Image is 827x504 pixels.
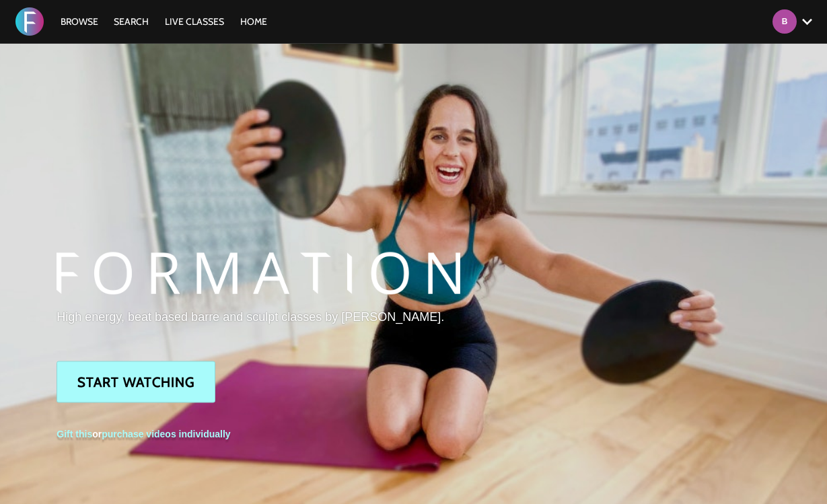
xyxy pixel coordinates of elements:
a: HOME [233,15,274,28]
nav: Primary [54,15,275,28]
a: Start Watching [57,361,215,402]
a: LIVE CLASSES [158,15,231,28]
a: Browse [54,15,105,28]
img: FORMATION [57,252,460,295]
p: High energy, beat based barre and sculpt classes by [PERSON_NAME]. [57,308,460,325]
span: or [57,429,230,439]
img: FORMATION [15,7,44,36]
a: Search [107,15,155,28]
a: Gift this [57,429,92,439]
a: purchase videos individually [102,429,230,439]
